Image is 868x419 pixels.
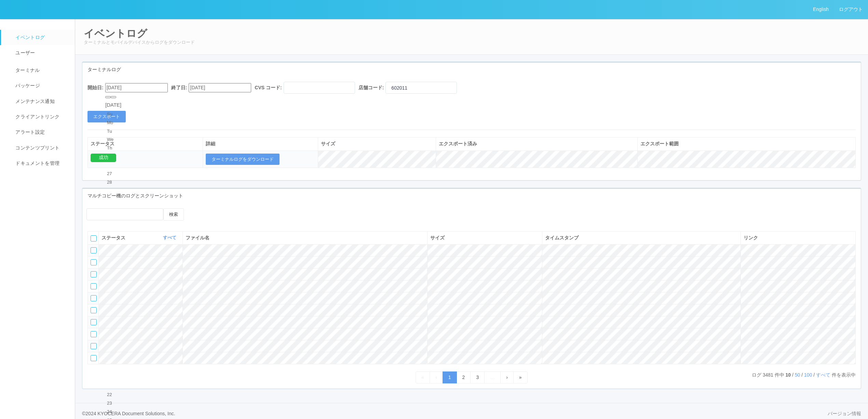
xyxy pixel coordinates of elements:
h2: イベントログ [84,28,859,39]
a: Next [500,371,514,383]
span: コンテンツプリント [14,145,59,150]
span: ファイル名 [186,235,209,240]
label: CVS コード: [255,84,282,91]
label: 店舗コード: [358,84,384,91]
div: day-22 [107,391,120,398]
div: day-28 [107,179,120,186]
a: クライアントリンク [1,109,81,125]
button: ターミナルログをダウンロード [206,154,280,165]
div: Mo [107,119,120,126]
a: パッケージ [1,78,81,93]
a: ドキュメントを管理 [1,156,81,171]
span: ドキュメントを管理 [14,160,59,166]
div: day-29 [107,187,120,194]
a: バージョン情報 [828,410,861,417]
a: 50 [795,372,800,378]
div: マルチコピー機のログとスクリーンショット [82,189,861,203]
span: ユーザー [14,50,35,55]
span: アラート設定 [14,129,45,135]
span: © 2024 KYOCERA Document Solutions, Inc. [82,411,175,416]
a: ターミナル [1,61,81,78]
div: ステータス [91,140,200,147]
p: ログ 件中 / / / 件を表示中 [752,371,856,379]
span: メンテナンス通知 [14,99,55,104]
span: Next [506,375,508,380]
div: [DATE] [105,101,121,109]
div: Su [107,111,120,118]
span: 3481 [761,372,775,378]
button: エクスポート [87,111,126,122]
div: リンク [744,234,853,241]
a: すべて [163,235,178,240]
span: ステータス [101,234,127,241]
div: 詳細 [206,140,315,147]
button: 検索 [163,208,184,221]
button: すべて [161,234,180,241]
span: サイズ [430,235,445,240]
div: We [107,136,120,143]
span: イベントログ [14,35,45,40]
a: Last [513,371,528,383]
span: Last [519,375,522,380]
a: 100 [804,372,812,378]
a: アラート設定 [1,125,81,140]
a: 1 [443,371,457,383]
span: 10 [786,372,791,378]
div: エクスポート済み [439,140,635,147]
a: コンテンツプリント [1,140,81,156]
div: day-23 [107,400,120,407]
span: クライアントリンク [14,114,59,119]
div: 成功 [91,154,116,162]
span: タイムスタンプ [545,235,579,240]
div: Tu [107,128,120,135]
a: すべて [816,372,832,378]
p: ターミナルとモバイルデバイスからログをダウンロード [84,39,859,46]
a: ユーザー [1,45,81,61]
span: ターミナル [14,67,40,73]
div: サイズ [321,140,433,147]
a: 3 [470,371,485,383]
div: エクスポート範囲 [640,140,853,147]
a: メンテナンス通知 [1,94,81,109]
label: 終了日: [171,84,187,91]
span: パッケージ [14,83,40,88]
div: day-24 [107,408,120,415]
a: イベントログ [1,30,81,45]
a: 2 [457,371,471,383]
div: ターミナルログ [82,63,861,77]
label: 開始日: [87,84,104,91]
